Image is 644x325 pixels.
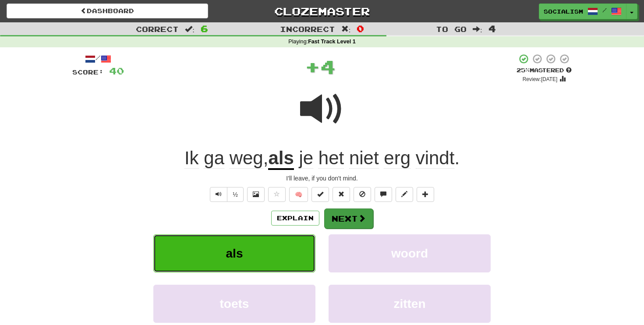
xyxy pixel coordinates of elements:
[308,39,356,45] strong: Fast Track Level 1
[280,25,335,33] span: Incorrect
[294,148,460,169] span: .
[318,148,344,169] span: het
[473,25,482,33] span: :
[268,148,294,170] u: als
[184,148,268,169] span: ,
[201,23,208,34] span: 6
[184,148,199,169] span: Ik
[208,187,244,202] div: Text-to-speech controls
[375,187,392,202] button: Discuss sentence (alt+u)
[109,65,124,76] span: 40
[329,234,491,272] button: woord
[488,23,496,34] span: 4
[436,25,467,33] span: To go
[391,247,428,260] span: woord
[384,148,410,169] span: erg
[341,25,351,33] span: :
[349,148,379,169] span: niet
[539,4,626,19] a: socialism /
[153,234,315,272] button: als
[299,148,313,169] span: je
[227,187,244,202] button: ½
[396,187,413,202] button: Edit sentence (alt+d)
[393,297,425,311] span: zitten
[311,187,329,202] button: Set this sentence to 100% Mastered (alt+m)
[72,53,124,64] div: /
[517,67,572,74] div: Mastered
[72,68,104,76] span: Score:
[230,148,263,169] span: weg
[247,187,265,202] button: Show image (alt+x)
[329,285,491,323] button: zitten
[416,148,455,169] span: vindt
[517,67,530,74] span: 25 %
[289,187,308,202] button: 🧠
[185,25,195,33] span: :
[72,174,572,183] div: I'll leave, if you don't mind.
[220,297,249,311] span: toets
[417,187,434,202] button: Add to collection (alt+a)
[7,4,208,18] a: Dashboard
[357,23,364,34] span: 0
[204,148,224,169] span: ga
[268,187,286,202] button: Favorite sentence (alt+f)
[221,4,423,19] a: Clozemaster
[153,285,315,323] button: toets
[324,208,373,229] button: Next
[271,211,319,226] button: Explain
[354,187,371,202] button: Ignore sentence (alt+i)
[333,187,350,202] button: Reset to 0% Mastered (alt+r)
[544,7,583,15] span: socialism
[226,247,243,260] span: als
[136,25,179,33] span: Correct
[523,76,558,82] small: Review: [DATE]
[305,53,320,80] span: +
[320,56,336,78] span: 4
[602,7,607,13] span: /
[210,187,227,202] button: Play sentence audio (ctl+space)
